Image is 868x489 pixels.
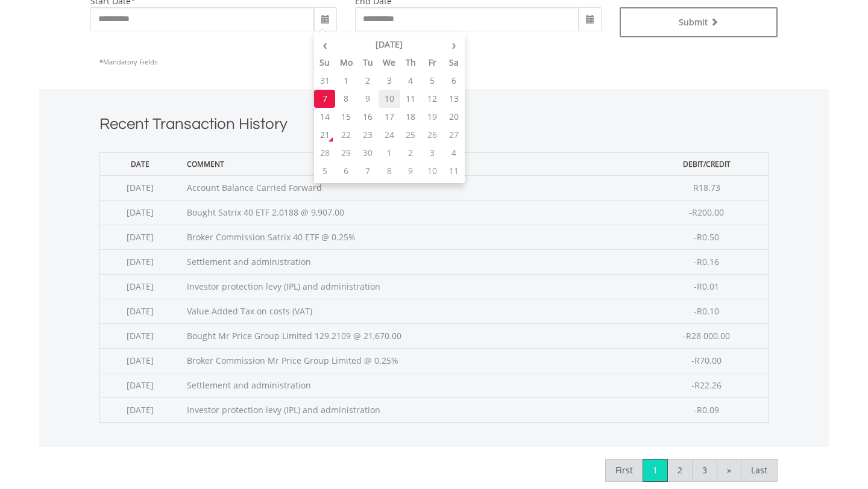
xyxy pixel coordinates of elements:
[421,54,443,72] th: Fr
[314,90,336,108] td: 7
[357,144,379,162] td: 30
[357,54,379,72] th: Tu
[646,152,769,175] th: Debit/Credit
[741,459,778,482] a: Last
[335,90,357,108] td: 8
[357,126,379,144] td: 23
[181,175,646,200] td: Account Balance Carried Forward
[335,126,357,144] td: 22
[694,404,719,416] span: -R0.09
[400,54,422,72] th: Th
[99,113,769,140] h1: Recent Transaction History
[100,299,181,323] td: [DATE]
[335,72,357,90] td: 1
[717,459,741,482] a: »
[400,126,422,144] td: 25
[357,90,379,108] td: 9
[620,7,778,37] button: Submit
[335,54,357,72] th: Mo
[100,373,181,397] td: [DATE]
[100,348,181,373] td: [DATE]
[314,162,336,180] td: 5
[400,90,422,108] td: 11
[379,90,400,108] td: 10
[400,162,422,180] td: 9
[443,72,465,90] td: 6
[379,144,400,162] td: 1
[100,397,181,422] td: [DATE]
[421,162,443,180] td: 10
[643,459,668,482] a: 1
[400,108,422,126] td: 18
[693,182,720,193] span: R18.73
[181,348,646,373] td: Broker Commission Mr Price Group Limited @ 0.25%
[421,108,443,126] td: 19
[421,90,443,108] td: 12
[181,373,646,397] td: Settlement and administration
[335,108,357,126] td: 15
[100,323,181,348] td: [DATE]
[100,225,181,249] td: [DATE]
[400,72,422,90] td: 4
[357,162,379,180] td: 7
[605,459,643,482] a: First
[691,355,722,366] span: -R70.00
[421,126,443,144] td: 26
[314,36,336,54] th: ‹
[443,36,465,54] th: ›
[683,330,730,341] span: -R28 000.00
[181,225,646,249] td: Broker Commission Satrix 40 ETF @ 0.25%
[181,323,646,348] td: Bought Mr Price Group Limited 129.2109 @ 21,670.00
[689,207,724,218] span: -R200.00
[443,144,465,162] td: 4
[379,126,400,144] td: 24
[181,200,646,225] td: Bought Satrix 40 ETF 2.0188 @ 9,907.00
[181,274,646,299] td: Investor protection levy (IPL) and administration
[100,175,181,200] td: [DATE]
[357,108,379,126] td: 16
[314,126,336,144] td: 21
[443,90,465,108] td: 13
[694,281,719,292] span: -R0.01
[335,36,443,54] th: [DATE]
[667,459,693,482] a: 2
[181,397,646,422] td: Investor protection levy (IPL) and administration
[314,72,336,90] td: 31
[443,162,465,180] td: 11
[357,72,379,90] td: 2
[100,274,181,299] td: [DATE]
[335,144,357,162] td: 29
[379,162,400,180] td: 8
[181,299,646,323] td: Value Added Tax on costs (VAT)
[421,72,443,90] td: 5
[443,108,465,126] td: 20
[692,459,717,482] a: 3
[691,379,722,391] span: -R22.26
[335,162,357,180] td: 6
[400,144,422,162] td: 2
[421,144,443,162] td: 3
[181,152,646,175] th: Comment
[181,249,646,274] td: Settlement and administration
[379,72,400,90] td: 3
[100,152,181,175] th: Date
[694,305,719,317] span: -R0.10
[314,54,336,72] th: Su
[100,249,181,274] td: [DATE]
[314,108,336,126] td: 14
[314,144,336,162] td: 28
[379,54,400,72] th: We
[694,231,719,243] span: -R0.50
[99,57,157,66] span: Mandatory Fields
[443,126,465,144] td: 27
[443,54,465,72] th: Sa
[379,108,400,126] td: 17
[694,256,719,267] span: -R0.16
[100,200,181,225] td: [DATE]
